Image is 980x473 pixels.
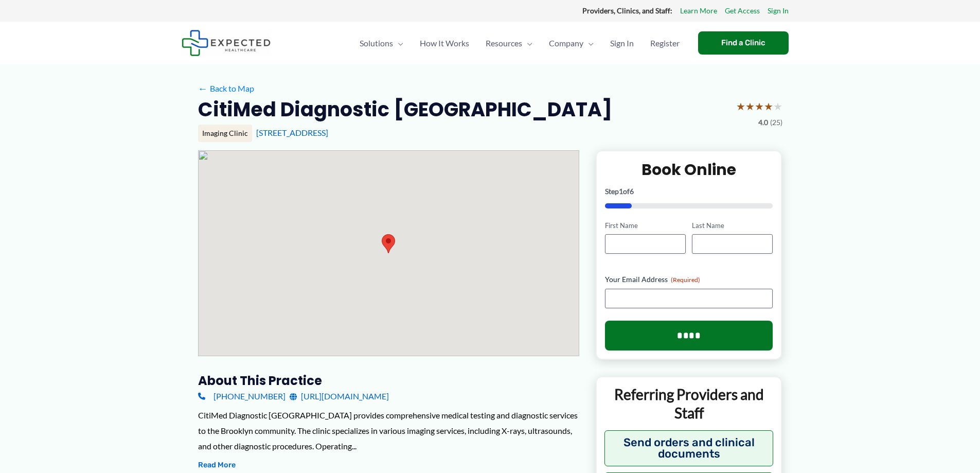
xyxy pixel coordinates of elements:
label: Your Email Address [605,274,773,285]
button: Read More [198,459,236,471]
span: Solutions [360,25,393,61]
span: ★ [745,97,755,116]
span: Company [549,25,583,61]
a: Find a Clinic [698,31,789,55]
span: Menu Toggle [522,25,532,61]
span: (Required) [671,276,700,284]
a: Get Access [725,4,760,17]
span: Resources [486,25,522,61]
span: 1 [619,187,623,196]
a: How It Works [412,25,477,61]
span: Menu Toggle [583,25,594,61]
span: 4.0 [758,116,768,129]
span: ★ [755,97,764,116]
span: Register [650,25,680,61]
p: Step of [605,188,773,195]
strong: Providers, Clinics, and Staff: [582,6,672,15]
a: Register [642,25,688,61]
span: (25) [770,116,782,129]
a: [PHONE_NUMBER] [198,389,286,404]
span: Menu Toggle [393,25,403,61]
a: Sign In [768,4,789,17]
h2: Book Online [605,160,773,180]
a: [URL][DOMAIN_NAME] [290,389,389,404]
a: ←Back to Map [198,81,254,96]
label: Last Name [692,221,773,231]
span: ★ [773,97,782,116]
h3: About this practice [198,373,579,389]
div: Imaging Clinic [198,125,252,142]
span: ★ [736,97,745,116]
button: Send orders and clinical documents [604,430,774,466]
nav: Primary Site Navigation [351,25,688,61]
a: CompanyMenu Toggle [541,25,602,61]
div: CitiMed Diagnostic [GEOGRAPHIC_DATA] provides comprehensive medical testing and diagnostic servic... [198,408,579,453]
p: Referring Providers and Staff [604,385,774,423]
span: Sign In [610,25,634,61]
span: How It Works [420,25,469,61]
a: [STREET_ADDRESS] [256,128,328,137]
a: SolutionsMenu Toggle [351,25,412,61]
img: Expected Healthcare Logo - side, dark font, small [182,30,271,56]
span: ← [198,83,208,93]
span: ★ [764,97,773,116]
h2: CitiMed Diagnostic [GEOGRAPHIC_DATA] [198,97,612,122]
a: Sign In [602,25,642,61]
a: ResourcesMenu Toggle [477,25,541,61]
span: 6 [630,187,634,196]
a: Learn More [680,4,717,17]
label: First Name [605,221,686,231]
